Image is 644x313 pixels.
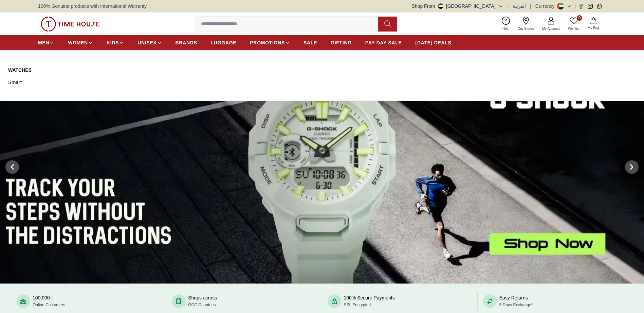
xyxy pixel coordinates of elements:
a: PROMOTIONS [250,37,290,49]
span: [DATE] DEALS [416,39,452,46]
span: KIDS [107,39,119,46]
span: UNISEX [137,39,157,46]
div: Currency [535,3,557,9]
a: Instagram [588,4,593,9]
span: SALE [303,39,317,46]
span: 5 Days Exchange* [499,302,533,307]
a: Whatsapp [597,4,602,9]
span: 0 [577,15,582,21]
a: BRANDS [176,37,197,49]
span: GCC Countries [188,302,216,307]
a: [DATE] DEALS [416,37,452,49]
div: Easy Returns [499,294,533,308]
span: Online Customers [33,302,65,307]
span: SSL Encrypted [344,302,371,307]
span: BRANDS [176,39,197,46]
span: Wishlist [565,26,582,31]
span: WOMEN [68,39,88,46]
div: 100% Secure Payments [344,294,395,308]
span: | [508,3,509,9]
div: Shops across [188,294,217,308]
a: Watches [8,67,91,74]
button: My Bag [584,16,603,32]
a: UNISEX [137,37,162,49]
span: | [530,3,531,9]
img: ... [41,17,100,32]
div: 100,000+ [33,294,65,308]
span: My Account [539,26,563,31]
a: GIFTING [331,37,352,49]
a: Our Stores [514,15,538,33]
a: MEN [38,37,54,49]
a: SALE [303,37,317,49]
span: LUGGAGE [211,39,237,46]
span: 100% Genuine products with International Warranty [38,3,147,9]
a: KIDS [107,37,124,49]
a: Facebook [578,4,584,9]
span: PAY DAY SALE [365,39,402,46]
a: 0Wishlist [564,15,584,33]
a: Smart [8,78,91,87]
a: LUGGAGE [211,37,237,49]
button: Shop From[GEOGRAPHIC_DATA] [412,3,503,9]
span: PROMOTIONS [250,39,285,46]
a: WOMEN [68,37,93,49]
img: United Arab Emirates [438,3,443,9]
span: | [574,3,576,9]
a: Help [498,15,514,33]
span: Our Stores [515,26,537,31]
a: PAY DAY SALE [365,37,402,49]
button: العربية [513,3,526,9]
span: Help [500,26,512,31]
span: My Bag [585,25,602,30]
span: GIFTING [331,39,352,46]
span: MEN [38,39,49,46]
